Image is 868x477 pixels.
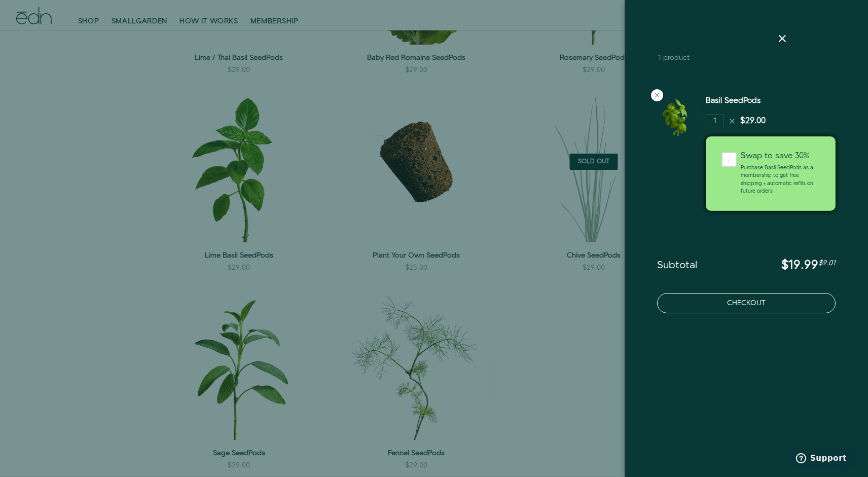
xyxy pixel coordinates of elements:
a: Cart [658,32,714,51]
img: Basil SeedPods [657,95,698,136]
button: Checkout [657,293,836,313]
span: $19.99 [781,256,818,274]
span: product [663,53,690,63]
div: ✓ [721,152,737,167]
div: $29.00 [740,116,766,127]
iframe: Opens a widget where you can find more information [789,447,858,472]
div: Swap to save 30% [741,152,820,160]
a: Basil SeedPods [706,95,761,106]
span: $9.01 [818,258,836,268]
span: Subtotal [657,260,697,272]
p: Purchase Basil SeedPods as a membership to get free shipping + automatic refills on future orders [741,164,820,195]
span: 1 [658,53,661,63]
